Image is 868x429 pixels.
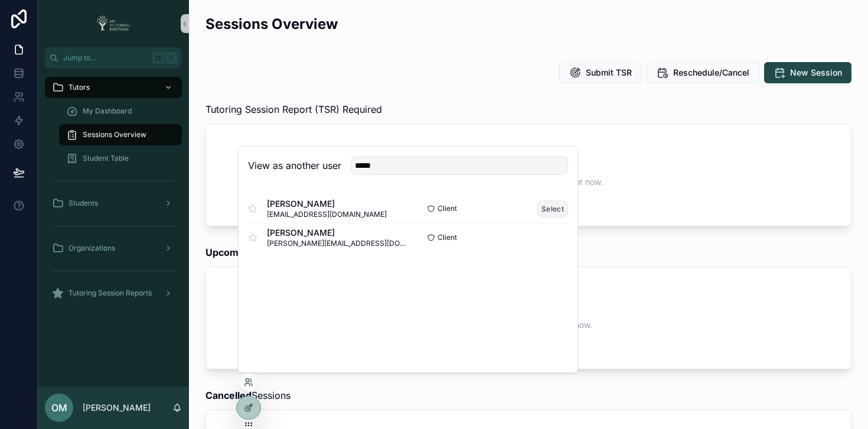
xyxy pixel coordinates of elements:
[205,102,382,116] span: Tutoring Session Report (TSR) Required
[267,198,387,210] span: [PERSON_NAME]
[38,69,189,319] div: scrollable content
[205,389,252,401] strong: Cancelled
[167,53,176,63] span: K
[45,77,182,98] a: Tutors
[83,154,129,163] span: Student Table
[205,14,338,34] h2: Sessions Overview
[45,282,182,304] a: Tutoring Session Reports
[537,200,568,217] button: Select
[438,204,457,213] span: Client
[559,62,642,83] button: Submit TSR
[59,100,182,122] a: My Dashboard
[68,199,98,208] span: Students
[764,62,851,83] button: New Session
[267,227,408,239] span: [PERSON_NAME]
[68,243,115,253] span: Organizations
[673,67,749,79] span: Reschedule/Cancel
[93,14,134,33] img: App logo
[790,67,842,79] span: New Session
[59,124,182,145] a: Sessions Overview
[267,210,387,219] span: [EMAIL_ADDRESS][DOMAIN_NAME]
[45,193,182,214] a: Students
[205,246,253,258] strong: Upcoming
[267,239,408,248] span: [PERSON_NAME][EMAIL_ADDRESS][DOMAIN_NAME]
[586,67,632,79] span: Submit TSR
[205,388,291,402] span: Sessions
[83,106,132,116] span: My Dashboard
[83,402,151,414] p: [PERSON_NAME]
[248,158,341,173] h2: View as another user
[51,401,67,415] span: OM
[205,245,292,259] span: Sessions
[59,148,182,169] a: Student Table
[68,288,152,298] span: Tutoring Session Reports
[83,130,146,139] span: Sessions Overview
[63,53,148,63] span: Jump to...
[68,83,90,92] span: Tutors
[45,47,182,69] button: Jump to...K
[438,233,457,242] span: Client
[45,238,182,259] a: Organizations
[647,62,759,83] button: Reschedule/Cancel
